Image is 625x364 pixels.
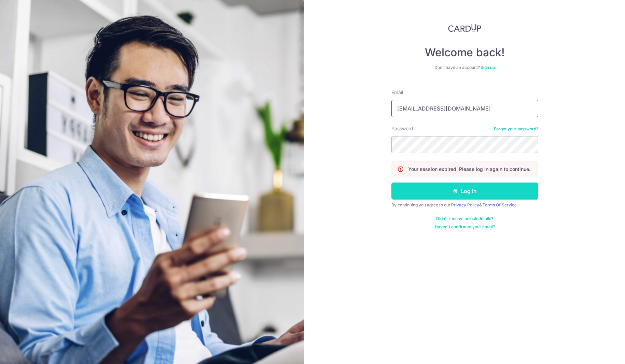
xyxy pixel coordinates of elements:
button: Log in [391,183,538,200]
a: Didn't receive unlock details? [436,216,493,221]
div: Don’t have an account? [391,65,538,70]
input: Enter your Email [391,100,538,117]
a: Privacy Policy [451,202,479,207]
a: Sign up [481,65,495,70]
a: Haven't confirmed your email? [435,224,495,230]
img: CardUp Logo [448,24,482,32]
p: Your session expired. Please log in again to continue. [408,166,530,173]
h4: Welcome back! [391,46,538,59]
div: By continuing you agree to our & [391,202,538,208]
label: Password [391,125,413,132]
label: Email [391,89,403,96]
a: Terms Of Service [483,202,517,207]
a: Forgot your password? [494,126,538,132]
